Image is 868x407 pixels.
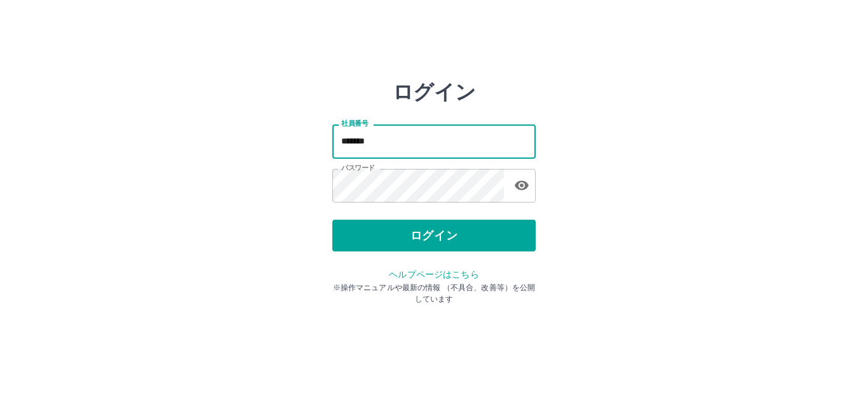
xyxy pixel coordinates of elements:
a: ヘルプページはこちら [389,269,478,279]
p: ※操作マニュアルや最新の情報 （不具合、改善等）を公開しています [332,282,536,305]
label: 社員番号 [341,119,368,128]
label: パスワード [341,163,375,173]
button: ログイン [332,220,536,251]
h2: ログイン [393,80,476,104]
